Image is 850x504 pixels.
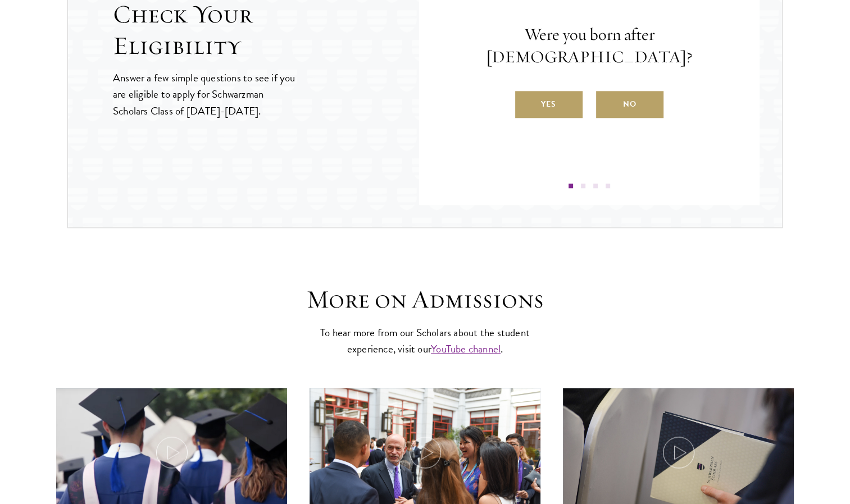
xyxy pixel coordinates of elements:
a: YouTube channel [431,341,501,357]
label: No [596,91,663,118]
p: To hear more from our Scholars about the student experience, visit our . [316,324,535,357]
h3: More on Admissions [251,284,599,315]
p: Answer a few simple questions to see if you are eligible to apply for Schwarzman Scholars Class o... [113,70,297,118]
label: Yes [515,91,583,118]
p: Were you born after [DEMOGRAPHIC_DATA]? [453,24,726,68]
